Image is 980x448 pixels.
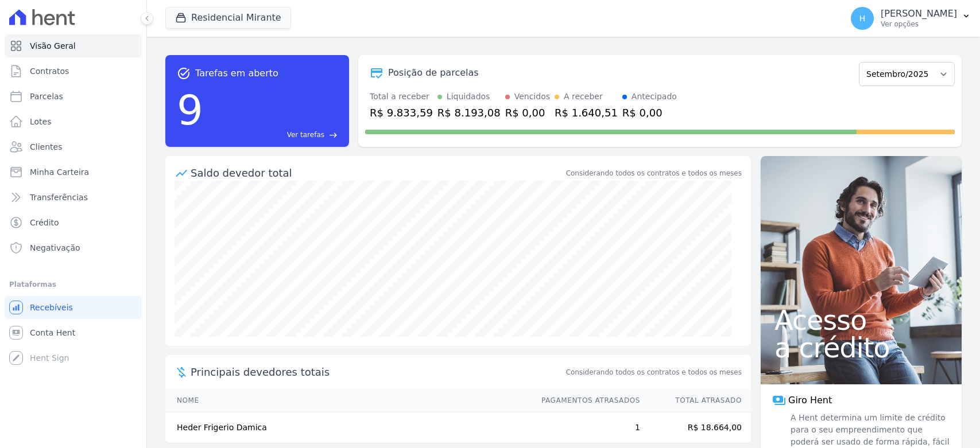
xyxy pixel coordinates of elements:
[437,105,501,120] div: R$ 8.193,08
[30,166,89,178] span: Minha Carteira
[30,40,76,52] span: Visão Geral
[622,105,677,120] div: R$ 0,00
[30,116,52,127] span: Lotes
[566,367,742,377] span: Considerando todos os contratos e todos os meses
[881,20,957,29] p: Ver opções
[5,135,142,158] a: Clientes
[370,91,433,103] div: Total a receber
[514,91,550,103] div: Vencidos
[5,236,142,259] a: Negativação
[774,334,948,361] span: a crédito
[505,105,550,120] div: R$ 0,00
[564,91,603,103] div: A receber
[5,211,142,234] a: Crédito
[641,389,751,412] th: Total Atrasado
[881,8,957,20] p: [PERSON_NAME]
[5,34,142,57] a: Visão Geral
[165,389,530,412] th: Nome
[191,364,564,380] span: Principais devedores totais
[177,67,191,80] span: task_alt
[5,60,142,83] a: Contratos
[5,110,142,133] a: Lotes
[5,321,142,344] a: Conta Hent
[30,141,62,153] span: Clientes
[165,7,291,29] button: Residencial Mirante
[30,91,63,102] span: Parcelas
[165,412,530,443] td: Heder Frigerio Damica
[9,278,137,291] div: Plataformas
[774,306,948,334] span: Acesso
[30,192,88,203] span: Transferências
[632,91,677,103] div: Antecipado
[30,302,73,313] span: Recebíveis
[555,105,618,120] div: R$ 1.640,51
[5,186,142,209] a: Transferências
[447,91,490,103] div: Liquidados
[530,412,641,443] td: 1
[329,131,338,139] span: east
[5,85,142,108] a: Parcelas
[788,394,832,407] span: Giro Hent
[177,80,203,140] div: 9
[530,389,641,412] th: Pagamentos Atrasados
[30,242,80,254] span: Negativação
[195,67,278,80] span: Tarefas em aberto
[842,2,980,34] button: H [PERSON_NAME] Ver opções
[30,65,69,77] span: Contratos
[370,105,433,120] div: R$ 9.833,59
[859,14,866,22] span: H
[5,161,142,184] a: Minha Carteira
[5,296,142,319] a: Recebíveis
[208,130,338,140] a: Ver tarefas east
[30,217,59,228] span: Crédito
[191,165,564,181] div: Saldo devedor total
[287,130,324,140] span: Ver tarefas
[30,327,75,338] span: Conta Hent
[388,66,479,80] div: Posição de parcelas
[641,412,751,443] td: R$ 18.664,00
[566,168,742,178] div: Considerando todos os contratos e todos os meses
